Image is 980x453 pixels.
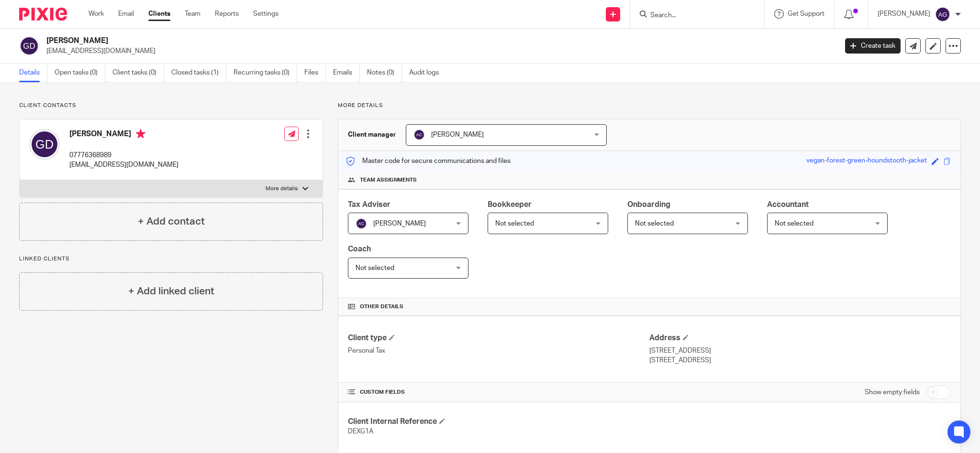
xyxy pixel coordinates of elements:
span: [PERSON_NAME] [373,220,426,227]
a: Open tasks (0) [55,64,105,82]
p: Linked clients [19,255,323,263]
div: vegan-forest-green-houndstooth-jacket [806,156,927,167]
img: svg%3E [356,218,367,229]
span: Accountant [767,201,809,208]
p: [EMAIL_ADDRESS][DOMAIN_NAME] [46,46,831,56]
p: More details [338,102,961,109]
p: Master code for secure communications and files [345,156,511,166]
a: Clients [148,9,170,19]
span: Get Support [788,11,824,17]
i: Primary [136,129,145,139]
img: svg%3E [19,36,39,56]
img: svg%3E [413,129,425,140]
h4: Client type [348,333,649,343]
a: Team [185,9,200,19]
span: [PERSON_NAME] [431,131,484,138]
img: svg%3E [29,129,60,160]
img: svg%3E [935,7,950,22]
a: Email [118,9,134,19]
label: Show empty fields [865,388,920,397]
a: Create task [845,38,901,54]
a: Notes (0) [367,64,402,82]
a: Recurring tasks (0) [234,64,297,82]
a: Reports [215,9,239,19]
span: DEXG1A [348,428,373,435]
span: Bookkeeper [488,201,532,208]
p: Personal Tax [348,346,649,356]
h2: [PERSON_NAME] [46,36,674,46]
h4: + Add contact [138,214,205,229]
p: [EMAIL_ADDRESS][DOMAIN_NAME] [69,160,178,170]
span: Not selected [495,220,534,227]
p: 07776368989 [69,151,178,160]
p: [PERSON_NAME] [878,9,930,19]
h4: + Add linked client [128,284,214,299]
span: Not selected [356,265,394,271]
a: Details [19,64,47,82]
span: Coach [348,245,371,253]
h4: Address [649,333,951,343]
h4: CUSTOM FIELDS [348,388,649,396]
input: Search [649,11,735,20]
a: Work [89,9,104,19]
a: Audit logs [409,64,446,82]
h4: Client Internal Reference [348,417,649,427]
p: [STREET_ADDRESS] [649,356,951,365]
img: Pixie [19,8,67,21]
span: Tax Adviser [348,201,390,208]
span: Onboarding [627,201,670,208]
a: Client tasks (0) [112,64,164,82]
p: Client contacts [19,102,323,109]
h3: Client manager [348,130,396,140]
span: Not selected [635,220,674,227]
h4: [PERSON_NAME] [69,129,178,141]
span: Not selected [775,220,813,227]
a: Closed tasks (1) [171,64,226,82]
a: Emails [333,64,360,82]
a: Files [304,64,326,82]
span: Team assignments [360,176,417,184]
p: [STREET_ADDRESS] [649,346,951,356]
p: More details [266,185,298,193]
span: Other details [360,303,403,311]
a: Settings [253,9,278,19]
